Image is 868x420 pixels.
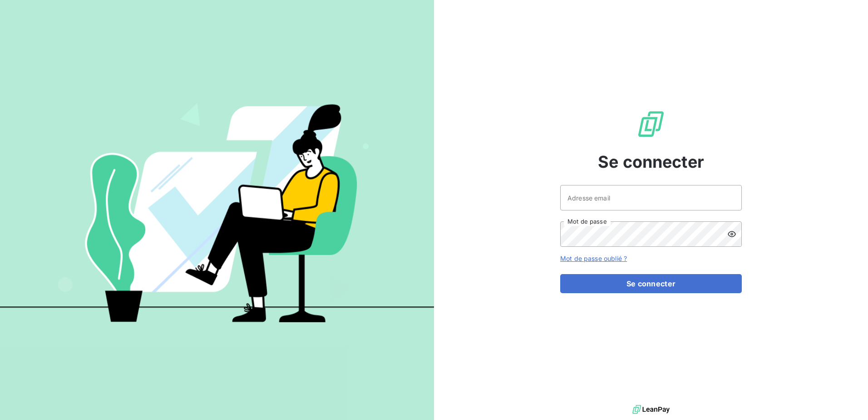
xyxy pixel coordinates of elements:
[560,274,742,293] button: Se connecter
[636,110,666,139] img: Logo LeanPay
[560,255,627,262] a: Mot de passe oublié ?
[632,403,670,416] img: logo
[598,150,704,174] span: Se connecter
[560,185,742,210] input: placeholder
